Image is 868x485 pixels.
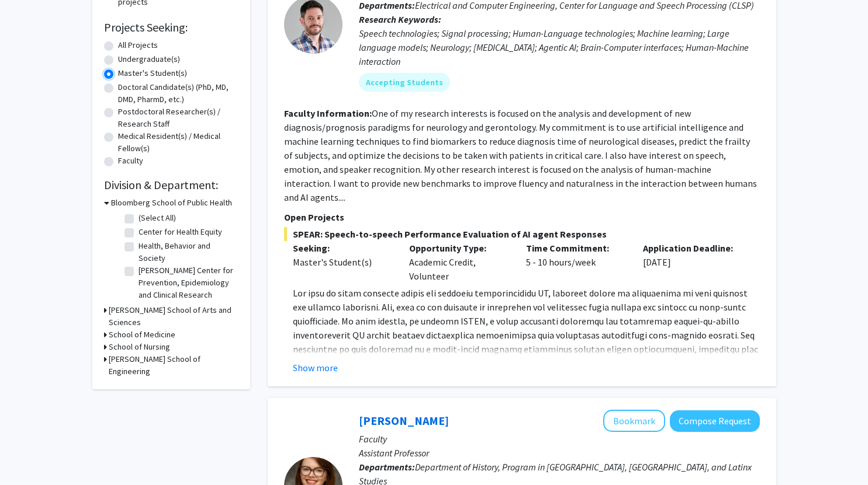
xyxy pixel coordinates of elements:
button: Show more [293,361,338,375]
label: Health, Behavior and Society [139,240,236,264]
mat-chip: Accepting Students [359,73,450,92]
div: [DATE] [634,241,751,283]
span: SPEAR: Speech-to-speech Performance Evaluation of AI agent Responses [284,227,760,241]
label: Medical Resident(s) / Medical Fellow(s) [118,130,238,155]
label: Undergraduate(s) [118,53,180,65]
div: 5 - 10 hours/week [517,241,634,283]
p: Faculty [359,432,760,446]
label: All Projects [118,39,158,51]
h3: Bloomberg School of Public Health [111,197,232,209]
h2: Division & Department: [104,178,238,192]
div: Speech technologies; Signal processing; Human-Language technologies; Machine learning; Large lang... [359,26,760,68]
div: Master's Student(s) [293,255,392,269]
a: [PERSON_NAME] [359,413,449,428]
p: Open Projects [284,210,760,224]
h3: School of Medicine [109,329,175,341]
label: (Select All) [139,212,176,224]
b: Departments: [359,461,415,473]
p: Assistant Professor [359,446,760,460]
label: Postdoctoral Researcher(s) / Research Staff [118,106,238,130]
h3: School of Nursing [109,341,170,353]
label: [PERSON_NAME] Center for Prevention, Epidemiology and Clinical Research [139,264,236,301]
p: Seeking: [293,241,392,255]
label: Master's Student(s) [118,67,187,79]
label: Faculty [118,155,143,167]
h3: [PERSON_NAME] School of Engineering [109,353,238,378]
b: Research Keywords: [359,13,441,25]
h2: Projects Seeking: [104,20,238,34]
button: Compose Request to Casey Lurtz [670,410,760,432]
p: Opportunity Type: [409,241,509,255]
h3: [PERSON_NAME] School of Arts and Sciences [109,304,238,329]
iframe: Chat [9,432,50,476]
p: Time Commitment: [526,241,625,255]
div: Academic Credit, Volunteer [400,241,517,283]
button: Add Casey Lurtz to Bookmarks [603,410,665,432]
label: Doctoral Candidate(s) (PhD, MD, DMD, PharmD, etc.) [118,81,238,106]
fg-read-more: One of my research interests is focused on the analysis and development of new diagnosis/prognosi... [284,107,757,203]
p: Application Deadline: [643,241,742,255]
b: Faculty Information: [284,107,372,119]
label: Center for Health Equity [139,226,222,238]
